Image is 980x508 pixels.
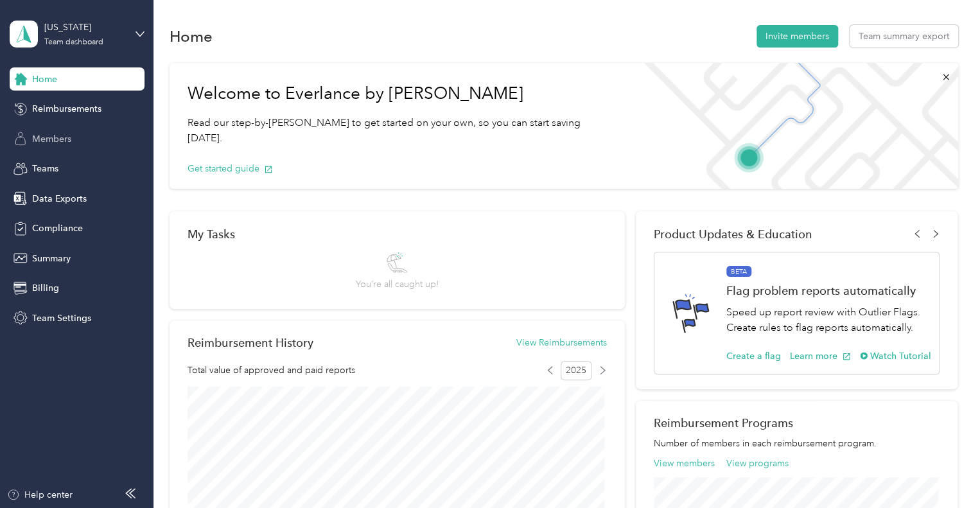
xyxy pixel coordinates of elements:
span: 2025 [561,361,591,380]
div: My Tasks [188,227,607,241]
span: Summary [32,252,71,265]
span: Home [32,73,57,86]
button: Create a flag [726,349,781,363]
button: View Reimbursements [516,336,607,349]
p: Number of members in each reimbursement program. [654,437,940,450]
span: Total value of approved and paid reports [188,363,355,377]
button: Learn more [790,349,851,363]
span: Team Settings [32,311,91,325]
h1: Home [170,30,213,43]
span: Product Updates & Education [654,227,812,241]
button: Watch Tutorial [860,349,931,363]
h2: Reimbursement History [188,336,313,349]
span: Reimbursements [32,102,101,116]
iframe: Everlance-gr Chat Button Frame [908,436,980,508]
h2: Reimbursement Programs [654,416,940,430]
button: View members [654,457,715,470]
span: BETA [726,266,751,277]
p: Read our step-by-[PERSON_NAME] to get started on your own, so you can start saving [DATE]. [188,115,614,146]
p: Speed up report review with Outlier Flags. Create rules to flag reports automatically. [726,304,931,336]
span: Data Exports [32,192,87,206]
h1: Welcome to Everlance by [PERSON_NAME] [188,83,614,104]
button: Team summary export [850,25,958,48]
div: [US_STATE] [44,21,125,34]
button: Invite members [757,25,838,48]
span: Billing [32,281,59,295]
img: Welcome to everlance [631,63,958,189]
span: Teams [32,162,58,175]
span: You’re all caught up! [356,277,439,291]
button: Get started guide [188,162,273,175]
h1: Flag problem reports automatically [726,284,931,297]
button: View programs [726,457,789,470]
span: Compliance [32,222,83,235]
div: Team dashboard [44,39,103,46]
button: Help center [7,488,73,502]
span: Members [32,132,71,146]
